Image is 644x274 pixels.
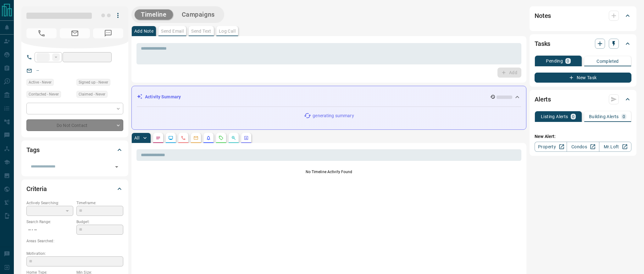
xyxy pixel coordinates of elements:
div: Criteria [26,181,123,196]
p: Areas Searched: [26,238,123,244]
div: Notes [535,8,631,23]
span: Contacted - Never [29,91,59,97]
a: -- [36,68,39,73]
svg: Listing Alerts [206,135,211,140]
svg: Notes [156,135,161,140]
span: Signed up - Never [79,79,108,85]
div: Alerts [535,92,631,107]
p: Actively Searching: [26,200,73,206]
p: -- - -- [26,225,73,235]
h2: Tasks [535,39,550,49]
p: generating summary [313,112,354,119]
svg: Agent Actions [244,135,249,140]
p: 0 [623,114,625,119]
p: Listing Alerts [541,114,568,119]
div: Do Not Contact [26,119,123,131]
p: Activity Summary [145,94,181,100]
div: Tags [26,142,123,157]
a: Mr.Loft [599,142,631,152]
div: Tasks [535,36,631,51]
h2: Notes [535,11,551,21]
p: Add Note [134,29,153,33]
span: No Number [26,28,57,38]
svg: Emails [193,135,198,140]
h2: Tags [26,145,39,155]
p: Motivation: [26,251,123,256]
h2: Criteria [26,184,47,194]
p: Timeframe: [76,200,123,206]
svg: Lead Browsing Activity [168,135,173,140]
a: Condos [567,142,599,152]
svg: Opportunities [231,135,236,140]
p: New Alert: [535,133,631,140]
span: Claimed - Never [79,91,105,97]
a: Property [535,142,567,152]
svg: Requests [219,135,224,140]
p: No Timeline Activity Found [136,169,521,175]
span: Active - Never [29,79,52,85]
button: Timeline [135,9,173,20]
button: New Task [535,73,631,83]
p: Budget: [76,219,123,225]
div: Activity Summary [137,91,521,103]
p: 0 [567,59,569,63]
span: No Email [60,28,90,38]
svg: Calls [181,135,186,140]
h2: Alerts [535,94,551,104]
p: All [134,136,139,140]
p: Building Alerts [589,114,619,119]
button: Campaigns [175,9,221,20]
button: Open [112,162,121,171]
p: 0 [572,114,575,119]
p: Completed [597,59,619,63]
span: No Number [93,28,123,38]
p: Pending [546,59,563,63]
p: Search Range: [26,219,73,225]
